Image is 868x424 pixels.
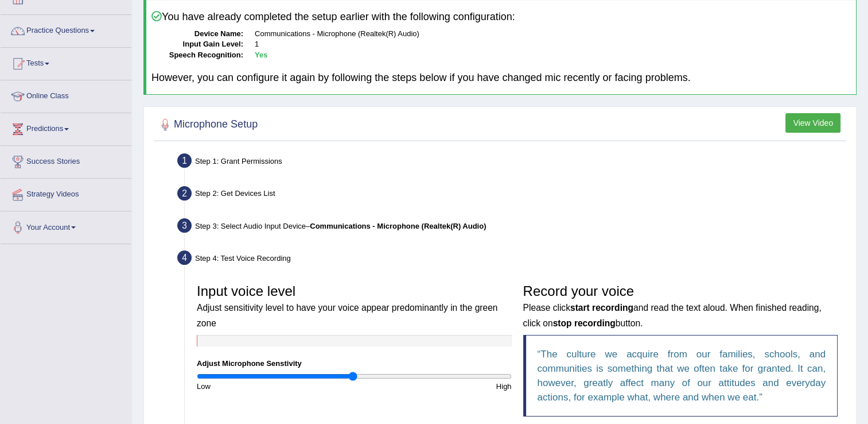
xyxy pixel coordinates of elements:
[255,39,851,50] dd: 1
[785,113,840,133] button: View Video
[306,222,486,230] span: –
[197,358,302,369] label: Adjust Microphone Senstivity
[1,48,131,76] a: Tests
[538,349,826,403] q: The culture we acquire from our families, schools, and communities is something that we often tak...
[1,15,131,44] a: Practice Questions
[191,381,354,392] div: Low
[255,29,851,40] dd: Communications - Microphone (Realtek(R) Audio)
[354,381,517,392] div: High
[523,303,822,327] small: Please click and read the text aloud. When finished reading, click on button.
[1,80,131,109] a: Online Class
[1,113,131,142] a: Predictions
[172,183,851,208] div: Step 2: Get Devices List
[151,50,243,61] dt: Speech Recognition:
[1,146,131,175] a: Success Stories
[310,222,486,230] b: Communications - Microphone (Realtek(R) Audio)
[1,179,131,207] a: Strategy Videos
[1,211,131,240] a: Your Account
[197,284,512,329] h3: Input voice level
[172,150,851,175] div: Step 1: Grant Permissions
[523,284,838,329] h3: Record your voice
[553,318,616,328] b: stop recording
[255,51,267,59] b: Yes
[570,303,633,313] b: start recording
[151,29,243,40] dt: Device Name:
[151,39,243,50] dt: Input Gain Level:
[172,215,851,240] div: Step 3: Select Audio Input Device
[151,11,851,23] h4: You have already completed the setup earlier with the following configuration:
[151,72,851,84] h4: However, you can configure it again by following the steps below if you have changed mic recently...
[172,247,851,272] div: Step 4: Test Voice Recording
[157,116,258,133] h2: Microphone Setup
[197,303,497,327] small: Adjust sensitivity level to have your voice appear predominantly in the green zone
